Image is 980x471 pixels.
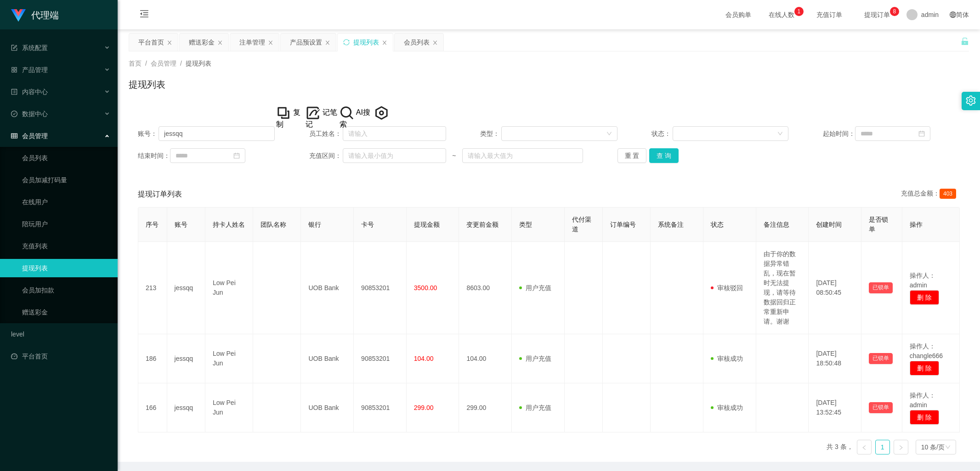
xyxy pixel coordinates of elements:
span: 银行 [308,221,321,228]
span: 审核驳回 [711,284,743,292]
i: 图标: calendar [918,130,925,137]
i: 图标: down [606,131,612,137]
img: note_menu_logo_v2.png [306,106,320,120]
a: 会员加减打码量 [22,171,110,189]
td: 186 [138,334,167,383]
i: 图标: close [382,40,387,45]
a: 陪玩用户 [22,215,110,233]
span: 充值订单 [812,11,847,18]
div: 平台首页 [138,34,164,51]
input: 请输入最小值为 [343,148,446,163]
button: 已锁单 [869,353,893,364]
a: 会员加扣款 [22,281,110,299]
i: 图标: unlock [961,37,969,45]
td: [DATE] 13:52:45 [809,383,861,432]
a: 在线用户 [22,193,110,211]
td: UOB Bank [301,242,354,334]
span: 操作人：admin [910,392,935,409]
td: jessqq [167,334,205,383]
span: 变更前金额 [466,221,498,228]
span: 提现订单 [860,11,895,18]
p: 1 [798,7,801,16]
span: / [145,60,147,67]
i: 图标: calendar [233,152,240,159]
button: 已锁单 [869,282,893,293]
span: 团队名称 [261,221,286,228]
span: 账号 [175,221,187,228]
span: 订单编号 [610,221,636,228]
img: AivEMIV8KsPvPPD9SxUql4SH8QqllF07RjqtXqV5ygdJe4UlMEr3zb7XZL+lAGNfV6vZfL5R4VAYnRBZUUEhoFNTJsoqO0CbC... [374,106,389,120]
i: 图标: close [217,40,223,45]
span: 提现金额 [414,221,440,228]
td: 166 [138,383,167,432]
a: 充值列表 [22,237,110,255]
a: 提现列表 [22,259,110,277]
button: 重 置 [617,148,647,163]
span: 员工姓名： [309,129,343,139]
i: 图标: down [777,131,783,137]
i: 图标: menu-fold [129,0,160,30]
span: 系统备注 [658,221,684,228]
td: 213 [138,242,167,334]
i: 图标: close [167,40,172,45]
span: 403 [940,189,956,199]
i: 图标: global [950,11,956,18]
td: 8603.00 [459,242,512,334]
button: 删 除 [910,290,939,305]
i: 图标: close [325,40,330,45]
span: 序号 [146,221,159,228]
span: 操作人：changle666 [910,342,943,359]
h1: 提现列表 [129,78,165,91]
span: 结束时间： [138,151,170,161]
td: Low Pei Jun [205,242,253,334]
span: 提现列表 [186,60,211,67]
div: 10 条/页 [921,440,945,454]
span: 操作 [910,221,923,228]
i: 图标: close [268,40,273,45]
input: 请输入最大值为 [462,148,583,163]
span: 数据中心 [11,110,48,118]
td: 104.00 [459,334,512,383]
button: 删 除 [910,410,939,425]
i: 图标: profile [11,89,17,95]
span: 充值区间： [309,151,343,161]
td: [DATE] 08:50:45 [809,242,861,334]
span: 审核成功 [711,404,743,411]
td: jessqq [167,383,205,432]
i: 图标: down [945,444,951,451]
td: Low Pei Jun [205,383,253,432]
td: [DATE] 18:50:48 [809,334,861,383]
sup: 1 [794,7,804,16]
span: 用户充值 [519,404,551,411]
span: 会员管理 [151,60,176,67]
i: 图标: sync [343,39,350,45]
span: 代付渠道 [572,216,591,233]
span: 用户充值 [519,284,551,292]
span: 账号： [138,129,159,139]
span: 系统配置 [11,44,48,51]
span: 类型： [480,129,501,139]
div: 赠送彩金 [189,34,215,51]
div: 会员列表 [404,34,430,51]
div: 提现列表 [353,34,379,51]
span: 3500.00 [414,284,437,292]
span: 持卡人姓名 [213,221,245,228]
span: 是否锁单 [869,216,888,233]
span: 备注信息 [764,221,789,228]
td: Low Pei Jun [205,334,253,383]
div: 注单管理 [239,34,265,51]
p: 8 [893,7,896,16]
td: UOB Bank [301,383,354,432]
td: jessqq [167,242,205,334]
a: 赠送彩金 [22,303,110,321]
td: 90853201 [354,242,407,334]
td: 90853201 [354,334,407,383]
span: 状态： [651,129,673,139]
span: 会员管理 [11,132,48,140]
li: 共 3 条， [827,440,853,454]
button: 已锁单 [869,402,893,413]
span: 产品管理 [11,66,48,73]
i: 图标: check-circle-o [11,111,17,117]
a: 代理端 [11,11,59,18]
span: 类型 [519,221,532,228]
